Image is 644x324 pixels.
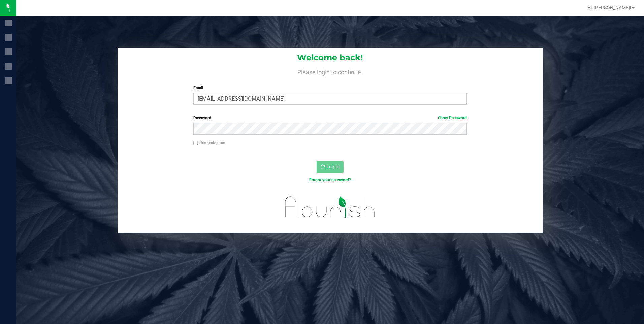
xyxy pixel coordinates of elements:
[193,85,467,91] label: Email
[193,140,225,146] label: Remember me
[309,177,351,182] a: Forgot your password?
[118,67,543,75] h4: Please login to continue.
[118,53,543,62] h1: Welcome back!
[193,116,211,120] span: Password
[438,116,467,120] a: Show Password
[193,141,198,145] input: Remember me
[277,190,383,224] img: flourish_logo.svg
[326,164,340,169] span: Log In
[317,161,344,173] button: Log In
[587,5,631,10] span: Hi, [PERSON_NAME]!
